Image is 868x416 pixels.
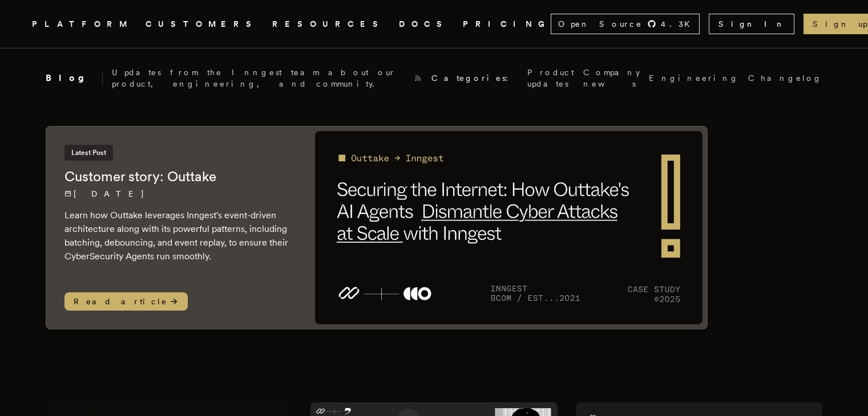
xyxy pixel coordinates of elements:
[527,67,574,89] a: Product updates
[583,67,640,89] a: Company news
[649,72,739,84] a: Engineering
[431,72,518,84] span: Categories:
[64,168,292,186] h2: Customer story: Outtake
[32,17,132,31] button: PLATFORM
[64,209,292,263] p: Learn how Outtake leverages Inngest's event-driven architecture along with its powerful patterns,...
[64,292,188,311] span: Read article
[112,67,405,89] p: Updates from the Inngest team about our product, engineering, and community.
[661,18,697,30] span: 4.3 K
[64,145,113,161] span: Latest Post
[272,17,385,31] button: RESOURCES
[64,188,292,199] p: [DATE]
[399,17,449,31] a: DOCS
[709,14,794,34] a: Sign In
[463,17,551,31] a: PRICING
[315,131,703,324] img: Featured image for Customer story: Outtake blog post
[748,72,822,84] a: Changelog
[146,17,259,31] a: CUSTOMERS
[558,18,643,30] span: Open Source
[46,126,708,329] a: Latest PostCustomer story: Outtake[DATE] Learn how Outtake leverages Inngest's event-driven archi...
[46,71,103,85] h2: Blog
